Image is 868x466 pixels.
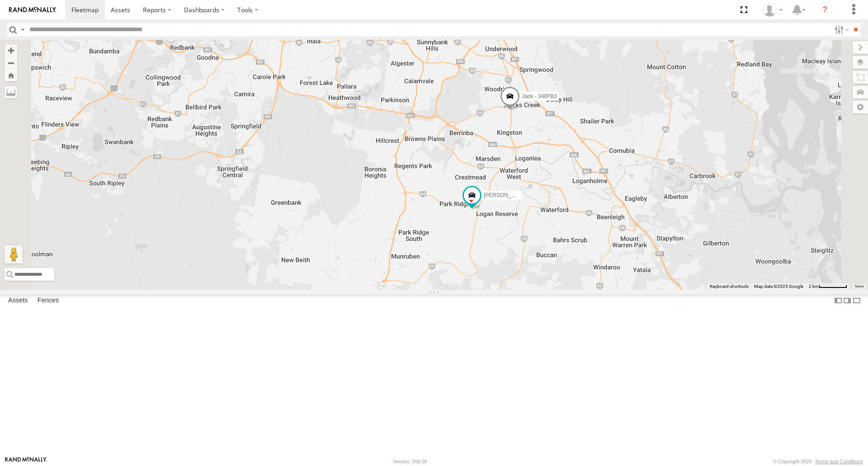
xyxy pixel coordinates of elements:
span: Map data ©2025 Google [754,284,803,289]
button: Zoom in [5,44,17,56]
div: Marco DiBenedetto [759,3,786,17]
label: Hide Summary Table [852,294,861,307]
div: Version: 306.00 [393,459,427,464]
img: rand-logo.svg [9,7,56,13]
label: Assets [4,295,32,307]
label: Measure [5,86,17,99]
label: Fences [33,295,63,307]
label: Search Query [19,23,26,36]
label: Dock Summary Table to the Left [834,294,843,307]
button: Zoom Home [5,69,17,81]
a: Terms (opens in new tab) [854,284,864,288]
button: Keyboard shortcuts [710,283,749,290]
button: Drag Pegman onto the map to open Street View [5,245,23,264]
span: Jack - 348FB3 [522,94,557,100]
span: [PERSON_NAME] - 347FB3 [484,192,552,198]
label: Dock Summary Table to the Right [843,294,852,307]
span: 2 km [809,284,819,289]
button: Zoom out [5,56,17,69]
button: Map Scale: 2 km per 59 pixels [806,283,850,290]
i: ? [818,3,832,17]
a: Visit our Website [5,457,47,466]
label: Map Settings [853,101,868,113]
div: © Copyright 2025 - [773,459,863,464]
label: Search Filter Options [831,23,850,36]
a: Terms and Conditions [815,459,863,464]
